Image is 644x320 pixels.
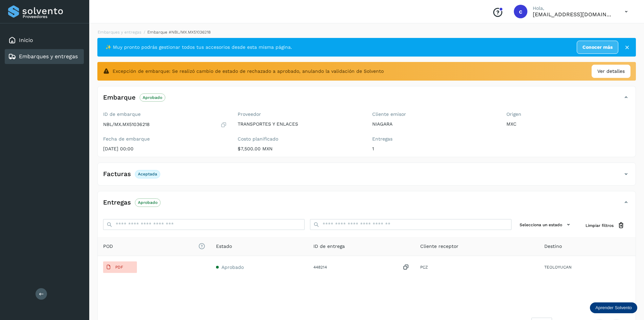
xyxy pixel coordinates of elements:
p: PDF [115,265,123,270]
span: Estado [216,243,232,250]
div: Aprender Solvento [590,302,637,313]
p: cuentas3@enlacesmet.com.mx [533,11,614,18]
span: Embarque #NBL/MX.MX51036218 [147,30,211,35]
label: ID de embarque [103,111,227,117]
div: Inicio [5,33,84,48]
h4: Entregas [103,199,131,207]
label: Entregas [372,136,496,142]
nav: breadcrumb [97,29,636,35]
p: [DATE] 00:00 [103,146,227,152]
div: EntregasAprobado [98,197,636,214]
div: EmbarqueAprobado [98,92,636,109]
td: TEOLOYUCAN [539,256,636,278]
p: TRANSPORTES Y ENLACES [238,121,361,127]
h4: Embarque [103,94,136,102]
span: ID de entrega [313,243,345,250]
p: MXC [506,121,630,127]
p: $7,500.00 MXN [238,146,361,152]
span: POD [103,243,205,250]
a: Inicio [19,37,33,43]
label: Proveedor [238,111,361,117]
span: Limpiar filtros [586,222,614,229]
p: Hola, [533,5,614,11]
span: Excepción de embarque: Se realizó cambio de estado de rechazado a aprobado, anulando la validació... [113,68,384,75]
h4: Facturas [103,170,131,178]
p: Proveedores [23,14,81,19]
p: Aceptada [138,172,157,176]
p: Aprobado [138,200,158,205]
a: Conocer más [577,41,618,54]
div: Embarques y entregas [5,49,84,64]
p: NIAGARA [372,121,496,127]
label: Fecha de embarque [103,136,227,142]
a: Embarques y entregas [19,53,78,60]
label: Origen [506,111,630,117]
span: ✨ Muy pronto podrás gestionar todos tus accesorios desde esta misma página. [105,44,292,51]
p: Aprobado [143,95,162,100]
a: Embarques y entregas [98,30,141,35]
p: 1 [372,146,496,152]
span: Aprobado [221,264,244,270]
button: PDF [103,261,137,273]
p: NBL/MX.MX51036218 [103,122,150,127]
button: Selecciona un estado [517,219,575,230]
span: Destino [544,243,562,250]
label: Cliente emisor [372,111,496,117]
button: Limpiar filtros [580,219,630,232]
p: Aprender Solvento [595,305,632,311]
div: FacturasAceptada [98,168,636,185]
td: PCZ [415,256,539,278]
label: Costo planificado [238,136,361,142]
span: Ver detalles [597,68,625,75]
span: Cliente receptor [420,243,458,250]
div: 448214 [313,264,409,271]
